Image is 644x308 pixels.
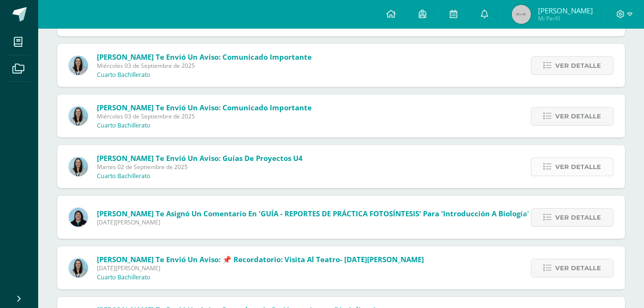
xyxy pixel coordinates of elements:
[97,255,424,264] span: [PERSON_NAME] te envió un aviso: 📌 Recordatorio: Visita al Teatro- [DATE][PERSON_NAME]
[69,106,88,126] img: aed16db0a88ebd6752f21681ad1200a1.png
[555,107,601,125] span: Ver detalle
[555,57,601,74] span: Ver detalle
[555,158,601,176] span: Ver detalle
[97,274,150,281] p: Cuarto Bachillerato
[555,259,601,277] span: Ver detalle
[97,71,150,79] p: Cuarto Bachillerato
[69,208,88,227] img: 6df1b4a1ab8e0111982930b53d21c0fa.png
[97,122,150,129] p: Cuarto Bachillerato
[538,14,593,22] span: Mi Perfil
[97,112,312,120] span: Miércoles 03 de Septiembre de 2025
[97,163,303,171] span: Martes 02 de Septiembre de 2025
[97,62,312,70] span: Miércoles 03 de Septiembre de 2025
[97,172,150,180] p: Cuarto Bachillerato
[97,218,529,226] span: [DATE][PERSON_NAME]
[555,209,601,226] span: Ver detalle
[69,56,88,75] img: aed16db0a88ebd6752f21681ad1200a1.png
[97,264,424,272] span: [DATE][PERSON_NAME]
[97,209,529,218] span: [PERSON_NAME] te asignó un comentario en 'GUÍA - REPORTES DE PRÁCTICA FOTOSÍNTESIS' para 'Introdu...
[69,258,88,277] img: aed16db0a88ebd6752f21681ad1200a1.png
[538,6,593,15] span: [PERSON_NAME]
[512,5,531,24] img: 45x45
[69,157,88,176] img: aed16db0a88ebd6752f21681ad1200a1.png
[97,103,312,112] span: [PERSON_NAME] te envió un aviso: Comunicado importante
[97,52,312,62] span: [PERSON_NAME] te envió un aviso: Comunicado importante
[97,153,303,163] span: [PERSON_NAME] te envió un aviso: Guías de Proyectos U4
